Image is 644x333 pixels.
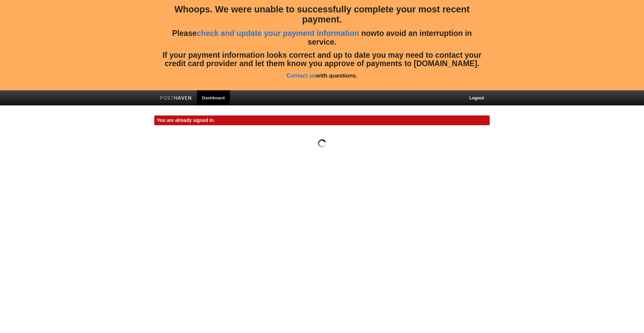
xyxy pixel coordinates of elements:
img: Posthaven-bar [160,96,192,101]
strong: now [361,29,377,38]
a: check and update your payment information [197,29,359,38]
h3: Whoops. We were unable to successfully complete your most recent payment. [159,5,485,25]
h5: with questions. [159,73,485,79]
a: Contact us [286,73,316,79]
a: Dashboard [197,90,230,105]
img: Loading [318,139,326,147]
h4: If your payment information looks correct and up to date you may need to contact your credit card... [159,51,485,68]
div: You are already signed in. [154,115,490,125]
a: Logout [464,90,489,105]
h4: Please to avoid an interruption in service. [159,29,485,46]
